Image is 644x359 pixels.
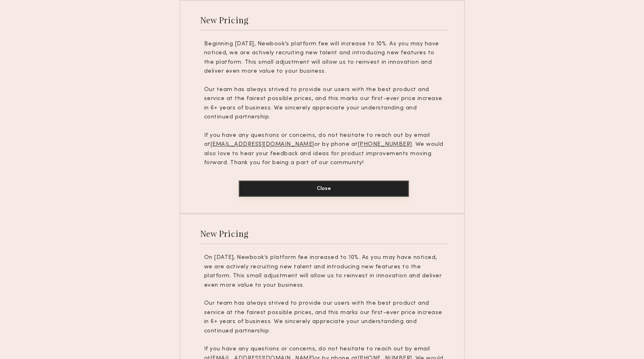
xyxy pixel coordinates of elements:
p: If you have any questions or concerns, do not hesitate to reach out by email at or by phone at . ... [204,131,444,168]
p: Our team has always strived to provide our users with the best product and service at the fairest... [204,299,444,336]
div: New Pricing [200,228,249,239]
p: Our team has always strived to provide our users with the best product and service at the fairest... [204,85,444,122]
button: Close [239,181,409,197]
u: [EMAIL_ADDRESS][DOMAIN_NAME] [211,142,314,147]
p: On [DATE], Newbook’s platform fee increased to 10%. As you may have noticed, we are actively recr... [204,253,444,290]
p: Beginning [DATE], Newbook’s platform fee will increase to 10%. As you may have noticed, we are ac... [204,40,444,76]
div: New Pricing [200,14,249,25]
u: [PHONE_NUMBER] [358,142,412,147]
